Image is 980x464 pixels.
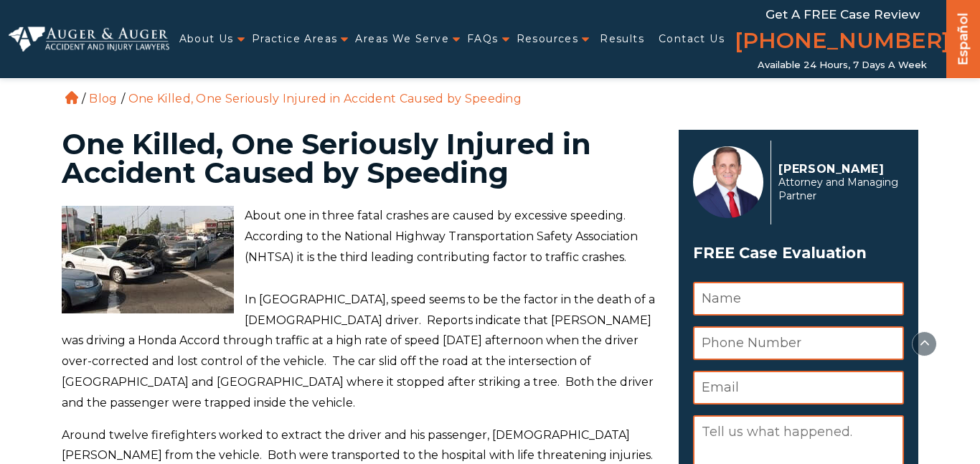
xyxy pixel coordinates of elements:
[693,326,904,360] input: Phone Number
[355,24,449,54] a: Areas We Serve
[758,60,927,71] span: Available 24 Hours, 7 Days a Week
[735,25,950,60] a: [PHONE_NUMBER]
[62,130,661,187] h1: One Killed, One Seriously Injured in Accident Caused by Speeding
[693,371,904,404] input: Email
[600,24,644,54] a: Results
[89,92,117,105] a: Blog
[467,24,499,54] a: FAQs
[9,27,169,51] img: Auger & Auger Accident and Injury Lawyers Logo
[517,24,579,54] a: Resources
[62,206,661,267] p: About one in three fatal crashes are caused by excessive speeding. According to the National High...
[912,331,937,356] button: scroll to up
[62,206,234,313] img: Dale Stewart
[778,162,904,176] p: [PERSON_NAME]
[765,7,920,22] span: Get a FREE Case Review
[778,176,904,203] span: Attorney and Managing Partner
[659,24,725,54] a: Contact Us
[693,240,904,267] span: FREE Case Evaluation
[693,146,764,218] img: Herbert Auger
[252,24,338,54] a: Practice Areas
[62,290,661,414] p: In [GEOGRAPHIC_DATA], speed seems to be the factor in the death of a [DEMOGRAPHIC_DATA] driver. R...
[125,92,525,105] li: One Killed, One Seriously Injured in Accident Caused by Speeding
[179,24,234,54] a: About Us
[65,91,78,104] a: Home
[693,282,904,316] input: Name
